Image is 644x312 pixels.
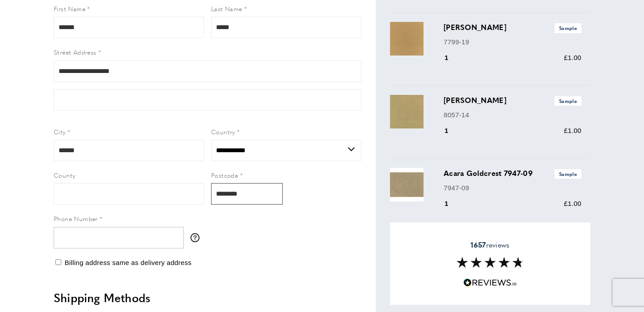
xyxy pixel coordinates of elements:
p: 8057-14 [444,110,581,120]
span: £1.00 [564,54,581,61]
p: 7947-09 [444,183,581,193]
strong: 1657 [470,239,486,250]
div: 1 [444,198,461,209]
h2: Shipping Methods [54,290,361,306]
span: £1.00 [564,127,581,134]
span: City [54,127,66,136]
span: Last Name [211,4,242,13]
span: Sample [555,23,581,33]
img: Reviews section [457,257,524,268]
span: Country [211,127,235,136]
img: Olavi Cumin [390,22,424,56]
span: First Name [54,4,85,13]
div: 1 [444,52,461,63]
span: Sample [555,169,581,179]
span: Billing address same as delivery address [64,259,191,266]
span: reviews [470,240,509,249]
img: Acara Goldcrest 7947-09 [390,168,424,201]
img: Okero Fennel [390,95,424,128]
img: Reviews.io 5 stars [463,278,517,287]
p: 7799-19 [444,37,581,47]
span: Street Address [54,47,97,56]
input: Billing address same as delivery address [55,259,61,265]
h3: Acara Goldcrest 7947-09 [444,168,581,179]
span: County [54,171,75,180]
button: More information [191,233,204,242]
span: £1.00 [564,200,581,207]
span: Postcode [211,171,238,180]
div: 1 [444,125,461,136]
h3: [PERSON_NAME] [444,95,581,106]
h3: [PERSON_NAME] [444,22,581,33]
span: Phone Number [54,214,98,223]
span: Sample [555,96,581,106]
